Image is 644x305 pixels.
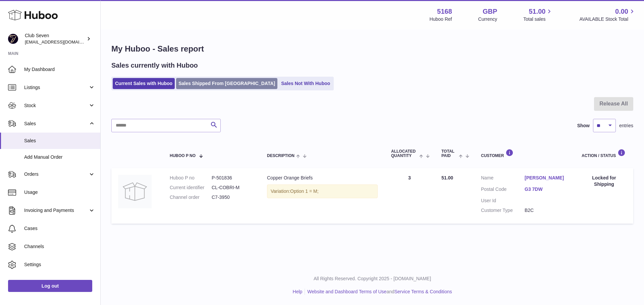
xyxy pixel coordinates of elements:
[212,194,254,201] dd: C7-3950
[170,184,212,191] dt: Current identifier
[24,84,88,91] span: Listings
[267,154,294,158] span: Description
[176,78,277,89] a: Sales Shipped From [GEOGRAPHIC_DATA]
[24,121,88,127] span: Sales
[24,171,88,177] span: Orders
[391,149,418,158] span: ALLOCATED Quantity
[481,198,525,204] dt: User Id
[279,78,332,89] a: Sales Not With Huboo
[293,289,303,294] a: Help
[529,7,545,16] span: 51.00
[8,280,92,292] a: Log out
[267,175,378,181] div: Copper Orange Briefs
[212,175,254,181] dd: P-501836
[441,175,453,180] span: 51.00
[384,168,435,224] td: 3
[437,7,452,16] strong: 5168
[24,138,95,144] span: Sales
[481,149,568,158] div: Customer
[305,289,452,295] li: and
[24,261,95,268] span: Settings
[579,16,636,22] span: AVAILABLE Stock Total
[483,7,497,16] strong: GBP
[24,225,95,232] span: Cases
[441,149,457,158] span: Total paid
[267,184,378,198] div: Variation:
[24,66,95,73] span: My Dashboard
[25,39,99,45] span: [EMAIL_ADDRESS][DOMAIN_NAME]
[577,123,590,129] label: Show
[619,123,633,129] span: entries
[481,175,525,183] dt: Name
[394,289,452,294] a: Service Terms & Conditions
[478,16,497,22] div: Currency
[24,207,88,214] span: Invoicing and Payments
[24,243,95,250] span: Channels
[25,32,85,45] div: Club Seven
[170,154,196,158] span: Huboo P no
[481,207,525,214] dt: Customer Type
[24,189,95,196] span: Usage
[290,188,318,194] span: Option 1 = M;
[615,7,628,16] span: 0.00
[582,149,627,158] div: Action / Status
[579,7,636,22] a: 0.00 AVAILABLE Stock Total
[170,175,212,181] dt: Huboo P no
[525,186,568,193] a: G3 7DW
[24,102,88,109] span: Stock
[481,186,525,194] dt: Postal Code
[113,78,175,89] a: Current Sales with Huboo
[430,16,452,22] div: Huboo Ref
[118,175,152,208] img: no-photo.jpg
[170,194,212,201] dt: Channel order
[111,44,633,54] h1: My Huboo - Sales report
[212,184,254,191] dd: CL-COBRI-M
[24,154,95,160] span: Add Manual Order
[106,276,639,282] p: All Rights Reserved. Copyright 2025 - [DOMAIN_NAME]
[525,175,568,181] a: [PERSON_NAME]
[111,61,198,70] h2: Sales currently with Huboo
[582,175,627,187] div: Locked for Shipping
[523,16,553,22] span: Total sales
[523,7,553,22] a: 51.00 Total sales
[307,289,386,294] a: Website and Dashboard Terms of Use
[8,34,18,44] img: internalAdmin-5168@internal.huboo.com
[525,207,568,214] dd: B2C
